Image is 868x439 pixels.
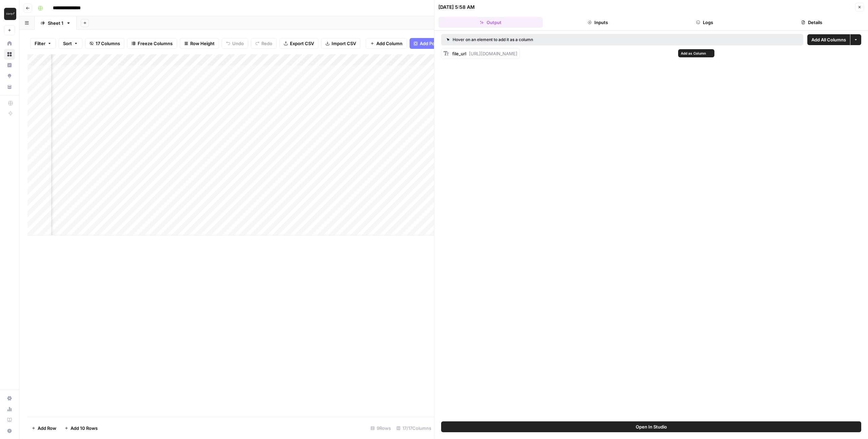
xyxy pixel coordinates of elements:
[447,37,666,43] div: Hover on an element to add it as a column
[71,425,98,432] span: Add 10 Rows
[85,38,124,49] button: 17 Columns
[4,60,15,71] a: Insights
[96,40,120,47] span: 17 Columns
[4,5,15,22] button: Workspace: Klaviyo
[410,38,461,49] button: Add Power Agent
[4,38,15,49] a: Home
[4,49,15,60] a: Browse
[251,38,277,49] button: Redo
[35,16,77,30] a: Sheet 1
[469,51,517,56] span: [URL][DOMAIN_NAME]
[232,40,244,47] span: Undo
[60,423,102,434] button: Add 10 Rows
[180,38,219,49] button: Row Height
[807,34,850,45] button: Add All Columns
[4,71,15,81] a: Opportunities
[636,423,667,430] span: Open In Studio
[190,40,215,47] span: Row Height
[38,425,56,432] span: Add Row
[681,51,706,56] span: Add as Column
[376,40,402,47] span: Add Column
[653,17,757,28] button: Logs
[279,38,318,49] button: Export CSV
[394,423,434,434] div: 17/17 Columns
[452,51,466,56] span: file_url
[27,423,60,434] button: Add Row
[4,415,15,425] a: Learning Hub
[441,421,861,432] button: Open In Studio
[63,40,72,47] span: Sort
[4,81,15,92] a: Your Data
[438,17,543,28] button: Output
[321,38,360,49] button: Import CSV
[4,404,15,415] a: Usage
[30,38,56,49] button: Filter
[4,425,15,436] button: Help + Support
[138,40,173,47] span: Freeze Columns
[438,4,475,11] div: [DATE] 5:58 AM
[59,38,82,49] button: Sort
[366,38,407,49] button: Add Column
[290,40,314,47] span: Export CSV
[811,36,846,43] span: Add All Columns
[127,38,177,49] button: Freeze Columns
[420,40,457,47] span: Add Power Agent
[261,40,272,47] span: Redo
[368,423,394,434] div: 9 Rows
[48,20,63,26] div: Sheet 1
[4,393,15,404] a: Settings
[222,38,248,49] button: Undo
[678,49,714,57] button: Add as Column
[35,40,45,47] span: Filter
[332,40,356,47] span: Import CSV
[759,17,864,28] button: Details
[546,17,650,28] button: Inputs
[4,8,16,20] img: Klaviyo Logo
